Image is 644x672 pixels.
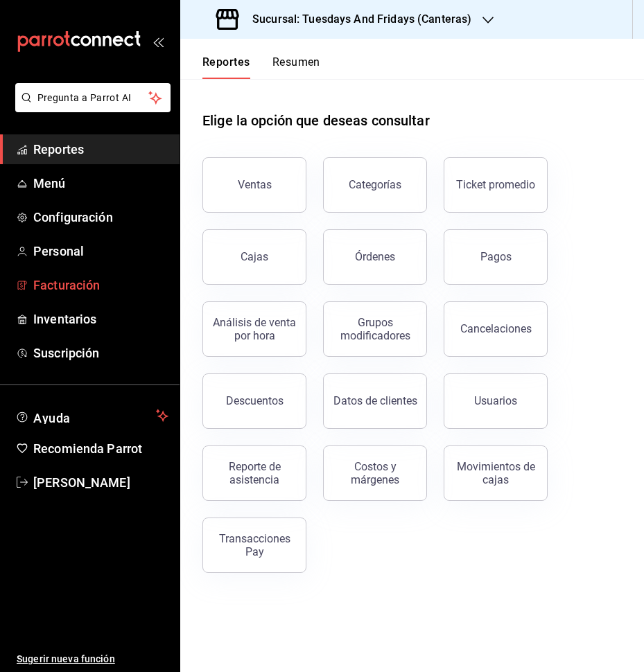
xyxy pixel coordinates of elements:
[211,316,297,342] div: Análisis de venta por hora
[33,208,168,227] span: Configuración
[333,394,417,407] div: Datos de clientes
[323,229,427,285] button: Órdenes
[323,157,427,213] button: Categorías
[202,373,306,429] button: Descuentos
[444,229,548,285] button: Pagos
[33,439,168,458] span: Recomienda Parrot
[17,652,168,666] span: Sugerir nueva función
[211,532,297,558] div: Transacciones Pay
[460,322,532,335] div: Cancelaciones
[33,473,168,492] span: [PERSON_NAME]
[323,373,427,429] button: Datos de clientes
[202,110,430,131] h1: Elige la opción que deseas consultar
[241,11,471,28] h3: Sucursal: Tuesdays And Fridays (Canteras)
[444,157,548,213] button: Ticket promedio
[474,394,517,407] div: Usuarios
[226,394,284,407] div: Descuentos
[202,518,306,573] button: Transacciones Pay
[456,178,535,191] div: Ticket promedio
[153,36,164,47] button: open_drawer_menu
[323,445,427,501] button: Costos y márgenes
[211,460,297,486] div: Reporte de asistencia
[33,344,168,362] span: Suscripción
[10,100,171,115] a: Pregunta a Parrot AI
[444,445,548,501] button: Movimientos de cajas
[202,55,320,79] div: navigation tabs
[202,157,306,213] button: Ventas
[272,55,320,79] button: Resumen
[33,310,168,328] span: Inventarios
[33,140,168,159] span: Reportes
[202,445,306,501] button: Reporte de asistencia
[355,250,395,263] div: Órdenes
[33,407,150,424] span: Ayuda
[453,460,539,486] div: Movimientos de cajas
[202,229,306,285] button: Cajas
[33,242,168,260] span: Personal
[349,178,401,191] div: Categorías
[332,316,418,342] div: Grupos modificadores
[323,301,427,357] button: Grupos modificadores
[202,55,250,79] button: Reportes
[444,373,548,429] button: Usuarios
[33,174,168,193] span: Menú
[37,91,149,105] span: Pregunta a Parrot AI
[33,276,168,294] span: Facturación
[480,250,512,263] div: Pagos
[332,460,418,486] div: Costos y márgenes
[241,250,268,263] div: Cajas
[444,301,548,357] button: Cancelaciones
[15,83,171,112] button: Pregunta a Parrot AI
[202,301,306,357] button: Análisis de venta por hora
[238,178,272,191] div: Ventas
